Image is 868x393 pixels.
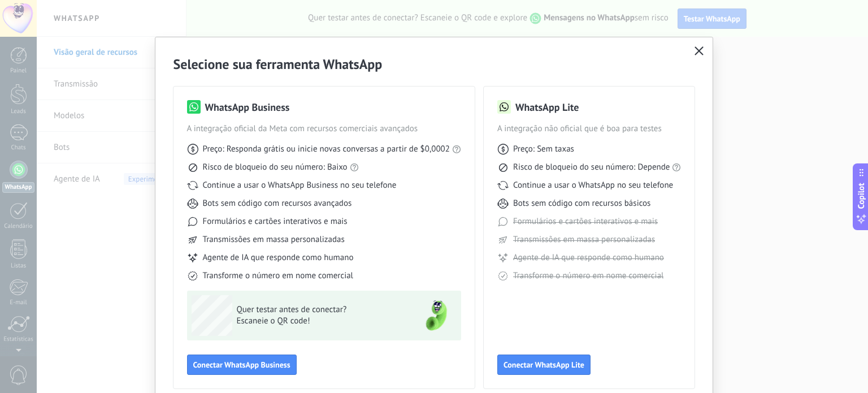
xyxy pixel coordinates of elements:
[504,361,584,369] span: Conectar WhatsApp Lite
[513,216,658,227] span: Formulários e cartões interativos e mais
[193,361,290,369] span: Conectar WhatsApp Business
[513,270,663,282] span: Transforme o número em nome comercial
[513,180,673,191] span: Continue a usar o WhatsApp no seu telefone
[513,144,574,155] span: Preço: Sem taxas
[237,304,402,316] span: Quer testar antes de conectar?
[203,144,450,155] span: Preço: Responda grátis ou inicie novas conversas a partir de $0,0002
[203,216,348,227] span: Formulários e cartões interativos e mais
[203,198,352,209] span: Bots sem código com recursos avançados
[203,180,397,191] span: Continue a usar o WhatsApp Business no seu telefone
[513,252,664,264] span: Agente de IA que responde como humano
[203,162,348,173] span: Risco de bloqueio do seu número: Baixo
[856,183,867,209] span: Copilot
[187,123,461,135] span: A integração oficial da Meta com recursos comerciais avançados
[203,270,353,282] span: Transforme o número em nome comercial
[205,100,290,114] h3: WhatsApp Business
[513,162,670,173] span: Risco de bloqueio do seu número: Depende
[203,252,354,264] span: Agente de IA que responde como humano
[416,295,457,336] img: green-phone.png
[513,234,655,245] span: Transmissões em massa personalizadas
[203,234,345,245] span: Transmissões em massa personalizadas
[173,55,695,73] h2: Selecione sua ferramenta WhatsApp
[515,100,579,114] h3: WhatsApp Lite
[513,198,650,209] span: Bots sem código com recursos básicos
[237,316,402,327] span: Escaneie o QR code!
[497,355,591,375] button: Conectar WhatsApp Lite
[187,355,297,375] button: Conectar WhatsApp Business
[497,123,682,135] span: A integração não oficial que é boa para testes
